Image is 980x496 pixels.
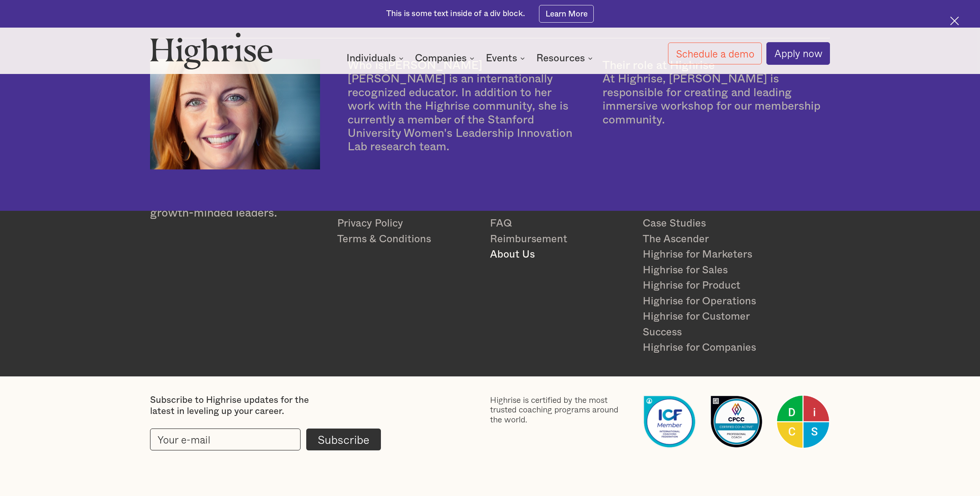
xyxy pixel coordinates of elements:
a: Highrise for Product [643,278,780,294]
div: Highrise is certified by the most trusted coaching programs around the world. [490,395,627,424]
div: Companies [415,54,477,63]
a: Terms & Conditions [337,232,475,247]
div: Subscribe to Highrise updates for the latest in leveling up your career. [150,395,334,417]
a: Highrise for Customer Success [643,309,780,340]
div: Companies [415,54,467,63]
div: Individuals [346,54,396,63]
a: Highrise for Operations [643,294,780,309]
input: Your e-mail [150,429,301,451]
a: FAQ [490,216,627,232]
input: Subscribe [306,429,381,451]
a: The Ascender [643,232,780,247]
a: Schedule a demo [668,43,762,65]
a: About Us [490,247,627,263]
a: Apply now [766,42,830,64]
img: Cross icon [950,16,959,25]
div: Resources [536,54,585,63]
div: Events [486,54,527,63]
a: Highrise for Companies [643,340,780,356]
a: Reimbursement [490,232,627,247]
div: Events [486,54,517,63]
a: Highrise for Sales [643,263,780,278]
form: current-footer-subscribe-form [150,429,381,451]
div: Individuals [346,54,406,63]
div: [PERSON_NAME] is an internationally recognized educator. In addition to her work with the Highris... [348,72,575,154]
a: Case Studies [643,216,780,232]
a: Learn More [539,5,594,22]
a: Highrise for Marketers [643,247,780,263]
div: At Highrise, [PERSON_NAME] is responsible for creating and leading immersive workshop for our mem... [603,72,830,127]
img: Highrise logo [150,32,273,69]
div: This is some text inside of a div block. [386,8,525,20]
a: Privacy Policy [337,216,475,232]
div: Resources [536,54,595,63]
